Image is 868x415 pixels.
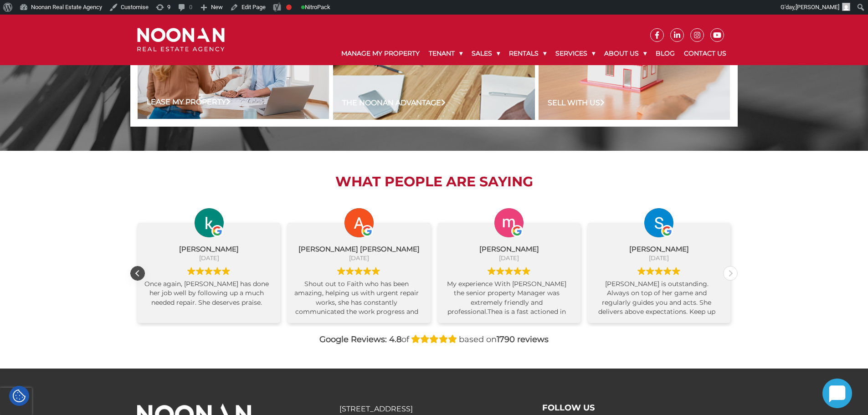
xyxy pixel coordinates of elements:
[511,225,523,237] img: Google
[195,208,224,237] img: kevin foo profile picture
[551,42,600,65] a: Services
[137,28,225,52] img: Noonan Real Estate Agency
[514,267,522,275] img: Google
[445,254,574,262] div: [DATE]
[213,267,221,275] img: Google
[196,267,204,275] img: Google
[372,267,380,275] img: Google
[548,97,605,108] a: Sell with us
[130,174,738,190] h2: What People are Saying
[286,5,292,10] div: Focus keyphrase not set
[205,267,213,275] img: Google
[496,267,504,275] img: Google
[294,254,423,262] div: [DATE]
[595,254,724,262] div: [DATE]
[294,244,423,254] div: [PERSON_NAME] [PERSON_NAME]
[646,267,654,275] img: Google
[389,334,409,344] span: of
[679,42,731,65] a: Contact Us
[222,267,230,275] img: Google
[796,4,839,10] span: [PERSON_NAME]
[644,208,673,237] img: Salni Pillay profile picture
[637,267,646,275] img: Google
[363,267,371,275] img: Google
[361,225,373,237] img: Google
[144,244,273,254] div: [PERSON_NAME]
[131,266,144,280] div: Previous review
[445,279,574,316] div: My experience With [PERSON_NAME] the senior property Manager was extremely friendly and professio...
[663,267,672,275] img: Google
[354,267,363,275] img: Google
[494,208,524,237] img: marlyn whitworth profile picture
[319,334,387,344] strong: Google Reviews:
[144,279,273,316] div: Once again, [PERSON_NAME] has done her job well by following up a much needed repair. She deserve...
[9,386,29,406] div: Cookie Settings
[672,267,680,275] img: Google
[504,42,551,65] a: Rentals
[661,225,673,237] img: Google
[187,267,195,275] img: Google
[294,279,423,316] div: Shout out to Faith who has been amazing, helping us with urgent repair works, she has constantly ...
[724,266,737,280] div: Next review
[497,334,549,344] strong: 1790 reviews
[144,254,273,262] div: [DATE]
[445,244,574,254] div: [PERSON_NAME]
[211,225,223,237] img: Google
[600,42,651,65] a: About Us
[505,267,513,275] img: Google
[389,334,401,344] strong: 4.8
[346,267,354,275] img: Google
[595,244,724,254] div: [PERSON_NAME]
[337,42,424,65] a: Manage My Property
[147,97,231,108] a: Lease my Property
[542,403,731,413] h3: FOLLOW US
[344,208,374,237] img: Ashim Budhathoki chhetri profile picture
[522,267,530,275] img: Google
[651,42,679,65] a: Blog
[424,42,467,65] a: Tenant
[655,267,663,275] img: Google
[467,42,504,65] a: Sales
[342,97,446,108] a: The Noonan Advantage
[459,334,549,344] span: based on
[337,267,345,275] img: Google
[488,267,496,275] img: Google
[595,279,724,316] div: [PERSON_NAME] is outstanding. Always on top of her game and regularly guides you and acts. She de...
